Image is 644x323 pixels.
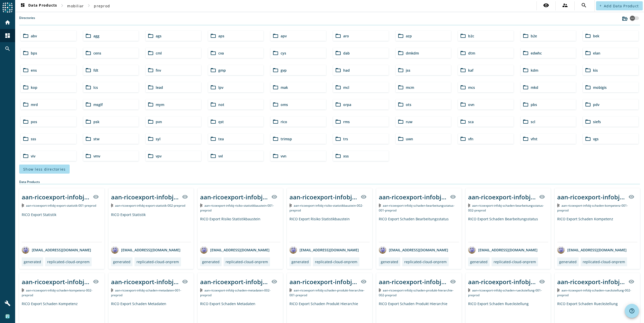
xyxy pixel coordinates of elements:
[585,84,591,90] mat-icon: folder_open
[406,102,411,107] span: ots
[335,153,341,159] mat-icon: folder_open
[468,217,548,242] div: RICO Export Schaden Bearbeitungsstatus
[111,288,181,297] span: Kafka Topic: aan-ricoexport-infobj-schaden-metadaten-001-preprod
[404,259,447,264] div: replicated-cloud-onprem
[23,67,29,73] mat-icon: folder_open
[156,34,162,38] span: ags
[93,102,103,107] span: msglf
[593,85,607,90] span: mobigis
[531,137,538,141] span: vfnt
[289,246,297,254] img: avatar
[470,259,488,264] div: generated
[539,194,545,200] mat-icon: visibility
[557,278,625,286] div: aan-ricoexport-infobj-schaden-rueckstellung-002-_stage_
[468,288,542,297] span: Kafka Topic: aan-ricoexport-infobj-schaden-rueckstellung-001-preprod
[406,68,410,73] span: jss
[596,1,643,10] button: Add Data Product
[593,34,599,38] span: bek
[379,246,386,254] img: avatar
[281,154,286,158] span: vvn
[22,212,102,242] div: RICO Export Statistik
[468,204,470,207] img: Kafka Topic: aan-ricoexport-infobj-schaden-bearbeitungsstatus-002-preprod
[531,68,538,73] span: kdm
[381,259,398,264] div: generated
[361,194,367,200] mat-icon: visibility
[460,119,466,125] mat-icon: folder_open
[148,67,154,73] mat-icon: folder_open
[531,85,538,90] span: mkd
[93,119,99,124] span: psk
[22,288,24,292] img: Kafka Topic: aan-ricoexport-infobj-schaden-kompetenz-002-preprod
[273,67,279,73] mat-icon: folder_open
[5,314,10,319] img: 23117e56a5e7d3d6729d53efa8f902bd
[460,136,466,142] mat-icon: folder_open
[460,101,466,107] mat-icon: folder_open
[531,102,537,107] span: pbs
[398,67,404,73] mat-icon: folder_open
[31,85,37,90] span: kop
[291,259,309,264] div: generated
[398,136,404,142] mat-icon: folder_open
[289,278,358,286] div: aan-ricoexport-infobj-schaden-produkt-hierarchie-001-_stage_
[85,119,91,125] mat-icon: folder_open
[20,3,26,9] mat-icon: dashboard
[226,259,268,264] div: replicated-cloud-onprem
[557,203,628,212] span: Kafka Topic: aan-ricoexport-infobj-schaden-kompetenz-001-preprod
[22,288,92,297] span: Kafka Topic: aan-ricoexport-infobj-schaden-kompetenz-002-preprod
[200,203,274,212] span: Kafka Topic: aan-ricoexport-infobj-risiko-statistikbaustein-001-preprod
[468,278,536,286] div: aan-ricoexport-infobj-schaden-rueckstellung-001-_stage_
[93,51,101,56] span: cens
[210,153,216,159] mat-icon: folder_open
[93,279,99,285] mat-icon: visibility
[156,137,160,141] span: syl
[628,279,634,285] mat-icon: visibility
[218,34,224,38] span: aps
[523,33,529,39] mat-icon: folder_open
[335,33,341,39] mat-icon: folder_open
[271,194,277,200] mat-icon: visibility
[289,203,363,212] span: Kafka Topic: aan-ricoexport-infobj-risiko-statistikbaustein-002-preprod
[156,119,162,124] span: pvn
[468,246,476,254] img: avatar
[156,68,161,73] span: fnv
[335,50,341,56] mat-icon: folder_open
[531,51,542,56] span: edwhc
[210,101,216,107] mat-icon: folder_open
[5,46,11,52] mat-icon: search
[593,137,599,141] span: vgs
[460,67,466,73] mat-icon: folder_open
[468,193,536,201] div: aan-ricoexport-infobj-schaden-bearbeitungsstatus-002-_stage_
[111,204,113,207] img: Kafka Topic: aan-ricoexport-infobj-export-statistik-002-preprod
[26,203,96,208] span: Kafka Topic: aan-ricoexport-infobj-export-statistik-001-preprod
[593,51,600,56] span: elan
[93,194,99,200] mat-icon: visibility
[93,154,100,158] span: vmv
[22,246,29,254] img: avatar
[581,2,587,8] mat-icon: search
[200,288,271,297] span: Kafka Topic: aan-ricoexport-infobj-schaden-metadaten-002-preprod
[559,259,577,264] div: generated
[24,259,41,264] div: generated
[281,68,287,73] span: gvp
[460,50,466,56] mat-icon: folder_open
[335,101,341,107] mat-icon: folder_open
[468,288,470,292] img: Kafka Topic: aan-ricoexport-infobj-schaden-rueckstellung-001-preprod
[398,50,404,56] mat-icon: folder_open
[182,194,188,200] mat-icon: visibility
[335,84,341,90] mat-icon: folder_open
[531,34,537,38] span: b2e
[218,137,224,141] span: tea
[523,101,529,107] mat-icon: folder_open
[271,279,277,285] mat-icon: visibility
[273,84,279,90] mat-icon: folder_open
[23,167,66,172] span: Show less directories
[361,279,367,285] mat-icon: visibility
[406,137,413,141] span: uwn
[531,119,535,124] span: scl
[31,119,37,124] span: pos
[460,33,466,39] mat-icon: folder_open
[3,3,13,13] img: spoud-logo.svg
[379,217,459,242] div: RICO Export Schaden Bearbeitungsstatus
[557,204,559,207] img: Kafka Topic: aan-ricoexport-infobj-schaden-kompetenz-001-preprod
[406,85,414,90] span: mcm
